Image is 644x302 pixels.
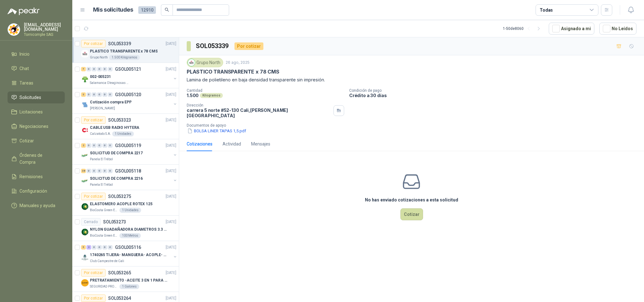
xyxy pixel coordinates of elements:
[93,5,133,14] h1: Mis solicitudes
[90,208,118,213] p: BioCosta Green Energy S.A.S
[86,245,91,250] div: 2
[119,284,139,289] div: 1 Galones
[108,41,131,46] p: SOL053339
[81,203,89,210] img: Company Logo
[115,143,141,148] p: GSOL005119
[8,135,65,147] a: Cotizar
[8,106,65,118] a: Licitaciones
[81,101,89,108] img: Company Logo
[81,269,106,277] div: Por cotizar
[187,69,279,75] p: PLASTICO TRANSPARENTE x 78 CMS
[8,91,65,103] a: Solicitudes
[8,200,65,211] a: Manuales y ayuda
[234,42,263,50] div: Por cotizar
[196,41,229,51] h3: SOL053339
[166,143,176,149] p: [DATE]
[119,233,141,238] div: 100 Metros
[187,123,641,128] p: Documentos de apoyo
[92,169,96,173] div: 0
[81,92,86,97] div: 3
[90,176,143,182] p: SOLICITUD DE COMPRA 2216
[166,270,176,276] p: [DATE]
[115,92,141,97] p: GSOL005120
[81,65,178,85] a: 7 0 0 0 0 0 GSOL005121[DATE] Company Logo002-005231Salamanca Oleaginosas SAS
[200,93,223,98] div: Kilogramos
[349,93,641,98] p: Crédito a 30 días
[92,67,96,71] div: 0
[24,33,65,36] p: Tornicomple SAS
[102,245,107,250] div: 0
[549,23,594,35] button: Asignado a mi
[166,194,176,200] p: [DATE]
[115,67,141,71] p: GSOL005121
[86,67,91,71] div: 0
[166,244,176,250] p: [DATE]
[81,169,86,173] div: 38
[86,143,91,148] div: 0
[90,99,131,105] p: Cotización compra EPP
[19,80,33,86] span: Tareas
[109,55,140,60] div: 1.500 Kilogramos
[187,103,331,107] p: Dirección
[8,24,20,36] img: Company Logo
[81,294,106,302] div: Por cotizar
[90,131,111,136] p: Calzatodo S.A.
[108,143,113,148] div: 0
[81,75,89,83] img: Company Logo
[97,67,102,71] div: 0
[81,218,101,226] div: Cerrado
[108,194,131,199] p: SOL053275
[166,295,176,301] p: [DATE]
[97,169,102,173] div: 0
[24,23,65,31] p: [EMAIL_ADDRESS][DOMAIN_NAME]
[166,117,176,123] p: [DATE]
[166,92,176,98] p: [DATE]
[8,63,65,74] a: Chat
[115,169,141,173] p: GSOL005118
[81,143,86,148] div: 2
[108,118,131,122] p: SOL053323
[72,216,179,241] a: CerradoSOL053273[DATE] Company LogoNYLON GUADAÑADORA DIAMETROS 3.3 mmBioCosta Green Energy S.A.S1...
[102,169,107,173] div: 0
[72,190,179,216] a: Por cotizarSOL053275[DATE] Company LogoELASTOMERO ACOPLE ROTEX 125BioCosta Green Energy S.A.S1 Un...
[119,208,141,213] div: 1 Unidades
[187,140,212,147] div: Cotizaciones
[81,245,86,250] div: 5
[102,67,107,71] div: 0
[19,94,41,101] span: Solicitudes
[81,142,178,162] a: 2 0 0 0 0 0 GSOL005119[DATE] Company LogoSOLICITUD DE COMPRA 2217Panela El Trébol
[108,245,113,250] div: 0
[19,173,43,180] span: Remisiones
[90,150,143,156] p: SOLICITUD DE COMPRA 2217
[92,92,96,97] div: 0
[102,143,107,148] div: 0
[90,74,111,80] p: 002-005231
[365,196,458,203] h3: No has enviado cotizaciones a esta solicitud
[19,123,48,130] span: Negociaciones
[8,8,40,15] img: Logo peakr
[8,120,65,132] a: Negociaciones
[19,51,30,58] span: Inicio
[187,76,636,83] p: Lamina de polietileno en baja densidad transparente sin impresión.
[81,126,89,134] img: Company Logo
[187,88,344,93] p: Cantidad
[81,116,106,124] div: Por cotizar
[166,41,176,47] p: [DATE]
[72,37,179,63] a: Por cotizarSOL053339[DATE] Company LogoPLASTICO TRANSPARENTE x 78 CMSGrupo North1.500 Kilogramos
[223,140,241,147] div: Actividad
[8,171,65,183] a: Remisiones
[86,92,91,97] div: 0
[187,128,247,134] button: BOLSA LINER TAPAS 1,5.pdf
[166,168,176,174] p: [DATE]
[540,7,553,14] div: Todas
[19,188,47,195] span: Configuración
[81,244,178,264] a: 5 2 0 0 0 0 GSOL005116[DATE] Company Logo1740265 TIJERA- MANGUERA- ACOPLE- SURTIDORESClub Campest...
[81,67,86,71] div: 7
[8,185,65,197] a: Configuración
[19,137,34,144] span: Cotizar
[86,169,91,173] div: 0
[92,143,96,148] div: 0
[103,220,126,224] p: SOL053273
[90,55,108,60] p: Grupo North
[90,80,129,85] p: Salamanca Oleaginosas SAS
